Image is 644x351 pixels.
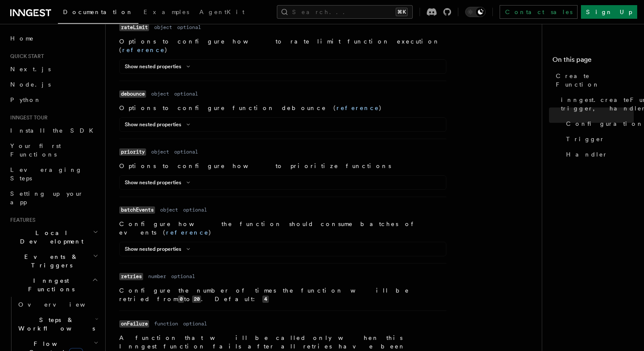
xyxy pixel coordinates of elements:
[7,252,93,270] span: Events & Triggers
[125,63,193,70] button: Show nested properties
[138,3,194,23] a: Examples
[119,220,446,237] p: Configure how the function should consume batches of events ( )
[10,66,51,73] span: Next.js
[125,179,193,186] button: Show nested properties
[148,273,166,280] dd: number
[7,31,100,46] a: Home
[119,320,149,328] code: onFailure
[7,77,100,92] a: Node.js
[566,119,644,128] span: Configuration
[7,273,100,297] button: Inngest Functions
[160,206,178,213] dd: object
[15,312,100,336] button: Steps & Workflows
[7,53,44,60] span: Quick start
[336,104,379,111] a: reference
[119,206,155,214] code: batchEvents
[500,5,578,19] a: Contact sales
[183,320,207,327] dd: optional
[396,8,408,16] kbd: ⌘K
[15,316,95,333] span: Steps & Workflows
[7,225,100,249] button: Local Development
[183,206,207,213] dd: optional
[7,138,100,162] a: Your first Functions
[7,61,100,77] a: Next.js
[10,81,51,88] span: Node.js
[171,273,195,280] dd: optional
[7,249,100,273] button: Events & Triggers
[7,276,92,293] span: Inngest Functions
[177,24,201,31] dd: optional
[7,114,48,121] span: Inngest tour
[154,320,178,327] dd: function
[552,68,634,92] a: Create Function
[262,296,268,303] code: 4
[199,9,244,15] span: AgentKit
[7,186,100,210] a: Setting up your app
[7,229,93,246] span: Local Development
[277,5,413,19] button: Search...⌘K
[10,142,61,158] span: Your first Functions
[566,135,605,143] span: Trigger
[556,72,634,89] span: Create Function
[154,24,172,31] dd: object
[581,5,637,19] a: Sign Up
[194,3,250,23] a: AgentKit
[563,116,634,131] a: Configuration
[174,148,198,155] dd: optional
[7,217,35,223] span: Features
[125,121,193,128] button: Show nested properties
[566,150,608,159] span: Handler
[174,90,198,97] dd: optional
[563,147,634,162] a: Handler
[122,46,165,53] a: reference
[15,297,100,312] a: Overview
[63,9,133,15] span: Documentation
[10,34,34,43] span: Home
[144,9,189,15] span: Examples
[7,162,100,186] a: Leveraging Steps
[7,123,100,138] a: Install the SDK
[119,286,446,304] p: Configure the number of times the function will be retried from to . Default:
[18,301,106,308] span: Overview
[558,92,634,116] a: inngest.createFunction(configuration, trigger, handler): InngestFunction
[7,92,100,107] a: Python
[119,104,446,112] p: Options to configure function debounce ( )
[119,148,146,156] code: priority
[465,7,486,17] button: Toggle dark mode
[58,3,138,24] a: Documentation
[166,229,209,236] a: reference
[552,55,634,68] h4: On this page
[10,166,82,182] span: Leveraging Steps
[10,190,83,206] span: Setting up your app
[119,90,146,98] code: debounce
[151,90,169,97] dd: object
[10,127,98,134] span: Install the SDK
[119,162,446,170] p: Options to configure how to prioritize functions
[178,296,184,303] code: 0
[192,296,201,303] code: 20
[10,96,41,103] span: Python
[119,24,149,31] code: rateLimit
[563,131,634,147] a: Trigger
[125,246,193,252] button: Show nested properties
[119,273,143,280] code: retries
[151,148,169,155] dd: object
[119,37,446,54] p: Options to configure how to rate limit function execution ( )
